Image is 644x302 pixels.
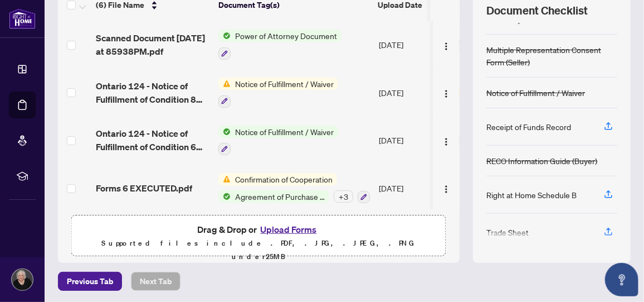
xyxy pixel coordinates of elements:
[486,3,588,18] span: Document Checklist
[374,69,450,117] td: [DATE]
[218,173,231,185] img: Status Icon
[218,126,338,156] button: Status IconNotice of Fulfillment / Waiver
[231,78,338,90] span: Notice of Fulfillment / Waiver
[486,155,597,167] div: RECO Information Guide (Buyer)
[231,30,341,42] span: Power of Attorney Document
[605,263,638,296] button: Open asap
[442,137,451,146] img: Logo
[486,87,585,99] div: Notice of Fulfillment / Waiver
[12,269,33,290] img: Profile Icon
[67,272,113,290] span: Previous Tab
[131,272,180,291] button: Next Tab
[72,215,446,270] span: Drag & Drop orUpload FormsSupported files include .PDF, .JPG, .JPEG, .PNG under25MB
[437,179,455,197] button: Logo
[58,272,122,291] button: Previous Tab
[257,222,320,237] button: Upload Forms
[218,30,341,60] button: Status IconPower of Attorney Document
[486,189,577,201] div: Right at Home Schedule B
[437,84,455,102] button: Logo
[374,21,450,69] td: [DATE]
[218,78,231,90] img: Status Icon
[218,126,231,138] img: Status Icon
[218,30,231,42] img: Status Icon
[437,36,455,54] button: Logo
[96,31,209,58] span: Scanned Document [DATE] at 85938PM.pdf
[96,79,209,106] span: Ontario 124 - Notice of Fulfillment of Condition 8 EXECUTED EXECUTED.pdf
[442,89,451,98] img: Logo
[486,121,571,133] div: Receipt of Funds Record
[334,190,353,203] div: + 3
[437,131,455,149] button: Logo
[486,44,617,68] div: Multiple Representation Consent Form (Seller)
[218,78,338,108] button: Status IconNotice of Fulfillment / Waiver
[96,181,192,195] span: Forms 6 EXECUTED.pdf
[96,127,209,154] span: Ontario 124 - Notice of Fulfillment of Condition 6 EXECUTED 1 EXECUTED.pdf
[374,164,450,212] td: [DATE]
[79,237,439,263] p: Supported files include .PDF, .JPG, .JPEG, .PNG under 25 MB
[486,226,529,238] div: Trade Sheet
[231,126,338,138] span: Notice of Fulfillment / Waiver
[9,8,36,29] img: logo
[218,173,370,203] button: Status IconConfirmation of CooperationStatus IconAgreement of Purchase and Sale+3
[442,42,451,51] img: Logo
[231,173,337,185] span: Confirmation of Cooperation
[218,190,231,203] img: Status Icon
[374,117,450,165] td: [DATE]
[442,185,451,194] img: Logo
[197,222,320,237] span: Drag & Drop or
[231,190,329,203] span: Agreement of Purchase and Sale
